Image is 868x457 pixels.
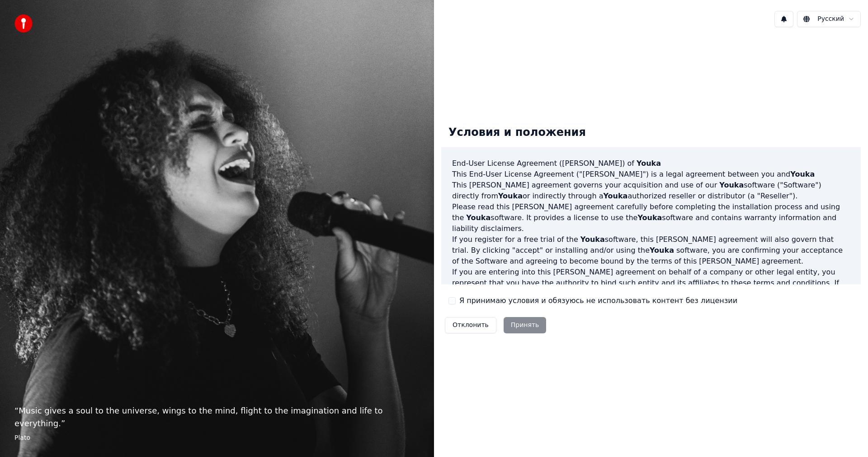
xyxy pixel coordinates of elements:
[498,192,523,200] span: Youka
[580,235,605,244] span: Youka
[650,246,674,255] span: Youka
[719,181,744,189] span: Youka
[790,170,815,178] span: Youka
[452,169,850,180] p: This End-User License Agreement ("[PERSON_NAME]") is a legal agreement between you and
[452,158,850,169] h3: End-User License Agreement ([PERSON_NAME]) of
[603,192,627,200] span: Youka
[452,180,850,202] p: This [PERSON_NAME] agreement governs your acquisition and use of our software ("Software") direct...
[452,267,850,310] p: If you are entering into this [PERSON_NAME] agreement on behalf of a company or other legal entit...
[637,213,662,222] span: Youka
[459,295,737,306] label: Я принимаю условия и обязуюсь не использовать контент без лицензии
[441,118,593,147] div: Условия и положения
[14,14,33,33] img: youka
[14,433,420,443] footer: Plato
[452,202,850,234] p: Please read this [PERSON_NAME] agreement carefully before completing the installation process and...
[637,159,661,168] span: Youka
[452,234,850,267] p: If you register for a free trial of the software, this [PERSON_NAME] agreement will also govern t...
[14,404,420,430] p: “ Music gives a soul to the universe, wings to the mind, flight to the imagination and life to ev...
[445,317,496,333] button: Отклонить
[466,213,491,222] span: Youka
